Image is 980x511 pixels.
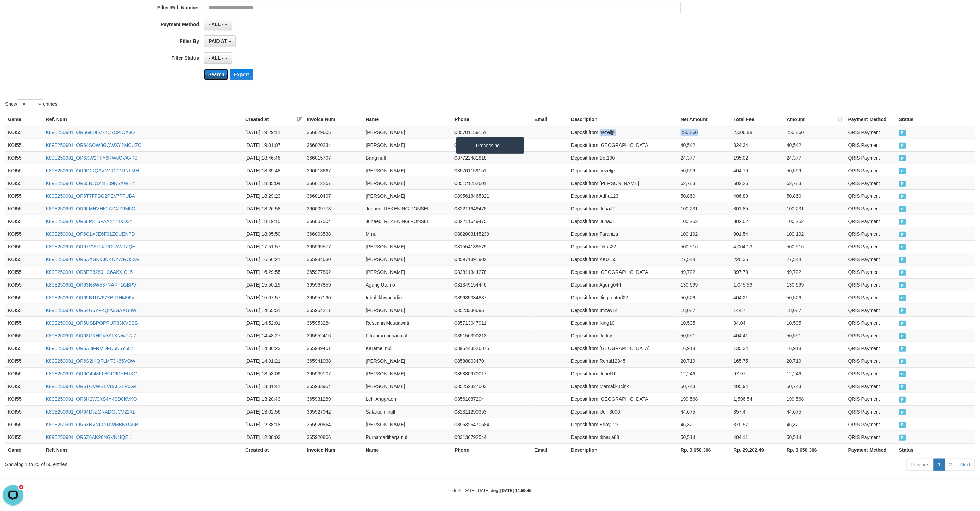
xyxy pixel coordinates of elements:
[243,189,304,202] td: [DATE] 18:29:23
[899,346,906,352] span: PAID
[46,130,135,135] a: K89E250901_OR6G0D6V7ZC7CPIOX8O
[5,228,43,240] td: KOI55
[46,320,138,326] a: K89E250901_OR6USBPOPRUR33KVSSS
[731,316,784,329] td: 84.04
[784,393,846,405] td: 199,568
[46,346,134,351] a: K89E250901_OR6AJIFRMDFU6N6Y68Z
[209,55,224,61] span: - ALL -
[243,393,304,405] td: [DATE] 13:20:43
[243,240,304,253] td: [DATE] 17:51:57
[945,459,956,471] a: 2
[784,189,846,202] td: 50,860
[899,181,906,187] span: PAID
[784,215,846,228] td: 100,252
[304,304,363,316] td: 365954211
[731,177,784,189] td: 502.26
[304,177,363,189] td: 366012267
[568,316,678,329] td: Deposit from King10
[846,228,896,240] td: QRIS Payment
[784,177,846,189] td: 62,783
[678,139,731,151] td: 40,542
[568,278,678,291] td: Deposit from Agung044
[304,139,363,151] td: 366020234
[5,304,43,316] td: KOI55
[46,181,134,186] a: K89E250901_OR65NJOZ4IE09NSXWE2
[568,253,678,266] td: Deposit from KK0155
[846,316,896,329] td: QRIS Payment
[5,126,43,139] td: KOI55
[46,409,135,415] a: K89E250901_OR64DJZGRADGJCV22XL
[363,202,452,215] td: Junaedi REKENING PONSEL
[43,113,243,126] th: Ref. Num
[5,380,43,393] td: KOI55
[452,316,532,329] td: 085713047911
[568,139,678,151] td: Deposit from [GEOGRAPHIC_DATA]
[46,371,138,376] a: K89E250901_OR6C45MF08GD6DYEUKG
[899,384,906,390] span: PAID
[243,215,304,228] td: [DATE] 18:19:15
[731,393,784,405] td: 1,596.54
[731,266,784,278] td: 397.78
[846,266,896,278] td: QRIS Payment
[846,278,896,291] td: QRIS Payment
[452,393,532,405] td: 08561087204
[46,295,135,300] a: K89E250901_OR69BTUV67XBJTHM06V
[304,126,363,139] td: 366029605
[899,270,906,276] span: PAID
[304,240,363,253] td: 365999577
[209,38,227,44] span: PAID AT
[452,342,532,355] td: 0895443526875
[452,304,532,316] td: 08523336696
[846,113,896,126] th: Payment Method
[46,434,132,440] a: K89E250901_OR6Z6AK26NGVN4IQEI1
[784,253,846,266] td: 27,544
[304,278,363,291] td: 365967859
[452,215,532,228] td: 082211649475
[731,329,784,342] td: 404.41
[5,164,43,177] td: KOI55
[784,266,846,278] td: 49,722
[678,202,731,215] td: 100,231
[452,139,532,151] td: 088225287263
[568,380,678,393] td: Deposit from Mamakkucink
[243,278,304,291] td: [DATE] 15:50:15
[899,155,906,161] span: PAID
[304,266,363,278] td: 365977892
[452,329,532,342] td: 085156390213
[243,202,304,215] td: [DATE] 18:26:58
[243,177,304,189] td: [DATE] 18:35:04
[731,278,784,291] td: 1,045.59
[243,316,304,329] td: [DATE] 14:52:01
[568,367,678,380] td: Deposit from Junet16
[568,189,678,202] td: Deposit from Adha123
[204,19,232,30] button: - ALL -
[899,397,906,403] span: PAID
[363,380,452,393] td: [PERSON_NAME]
[243,355,304,367] td: [DATE] 14:01:21
[5,240,43,253] td: KOI55
[731,113,784,126] th: Total Fee
[363,139,452,151] td: [PERSON_NAME]
[784,278,846,291] td: 130,699
[846,380,896,393] td: QRIS Payment
[568,177,678,189] td: Deposit from [PERSON_NAME]
[5,113,43,126] th: Game
[906,459,934,471] a: Previous
[731,253,784,266] td: 220.35
[304,164,363,177] td: 366013667
[846,126,896,139] td: QRIS Payment
[678,240,731,253] td: 500,516
[363,151,452,164] td: Bang null
[363,342,452,355] td: Karamel null
[846,304,896,316] td: QRIS Payment
[363,316,452,329] td: Restiana Meutiawati
[731,228,784,240] td: 801.54
[46,333,137,338] a: K89E250901_OR63OKHPV5YLKNWP7J7
[5,189,43,202] td: KOI55
[5,355,43,367] td: KOI55
[784,367,846,380] td: 12,246
[18,2,24,8] div: new message indicator
[731,126,784,139] td: 2,006.88
[452,355,532,367] td: 08588803470
[678,266,731,278] td: 49,722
